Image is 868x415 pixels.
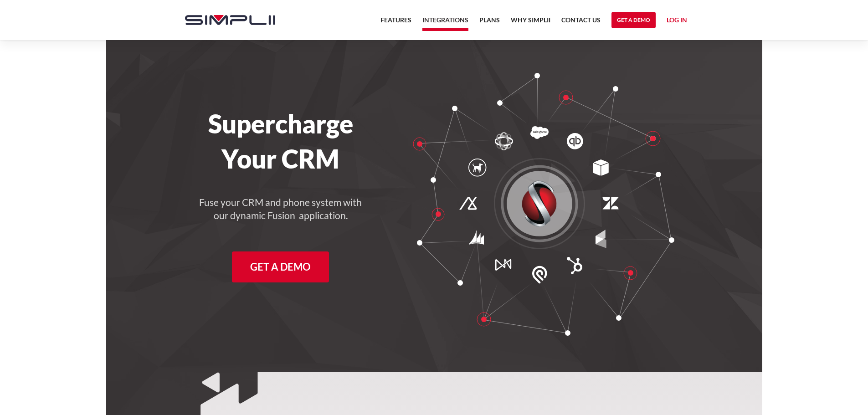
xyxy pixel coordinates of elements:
[232,251,329,282] a: Get a Demo
[511,15,550,31] a: Why Simplii
[611,12,656,28] a: Get a Demo
[176,143,386,174] h1: Your CRM
[561,15,601,31] a: Contact US
[479,15,500,31] a: Plans
[199,196,363,222] h4: Fuse your CRM and phone system with our dynamic Fusion application.
[176,108,386,139] h1: Supercharge
[185,15,275,25] img: Simplii
[422,15,468,31] a: Integrations
[667,15,687,28] a: Log in
[380,15,411,31] a: Features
